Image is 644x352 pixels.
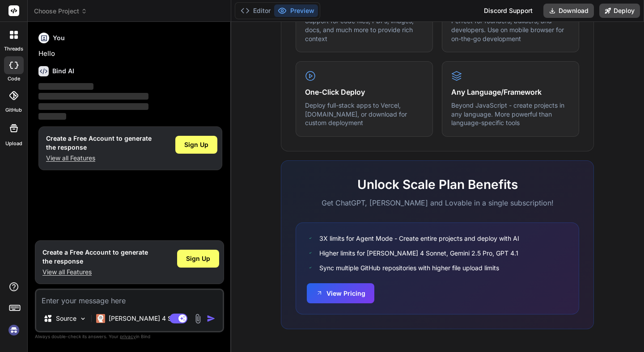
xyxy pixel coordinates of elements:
span: Sign Up [186,254,210,263]
img: Claude 4 Sonnet [96,314,105,323]
div: Discord Support [479,4,538,18]
img: attachment [193,314,203,324]
h6: You [53,34,65,42]
span: ‌ [38,113,66,120]
label: threads [4,45,23,53]
span: ‌ [38,103,148,110]
span: Higher limits for [PERSON_NAME] 4 Sonnet, Gemini 2.5 Pro, GPT 4.1 [319,248,518,258]
span: Sync multiple GitHub repositories with higher file upload limits [319,263,499,272]
p: Always double-check its answers. Your in Bind [35,332,224,341]
img: signin [6,323,21,338]
h2: Unlock Scale Plan Benefits [296,175,579,194]
span: privacy [120,334,136,339]
img: icon [207,314,216,323]
p: Perfect for founders, builders, and developers. Use on mobile browser for on-the-go development [451,17,570,43]
span: ‌ [38,83,93,90]
button: Preview [274,4,318,17]
label: code [8,75,20,83]
h4: One-Click Deploy [305,87,424,97]
h6: Bind AI [52,67,74,75]
button: Editor [237,4,274,17]
button: Deploy [599,4,640,18]
button: Download [543,4,594,18]
p: Support for code files, PDFs, images, docs, and much more to provide rich context [305,17,424,43]
span: 3X limits for Agent Mode - Create entire projects and deploy with AI [319,234,519,243]
span: Choose Project [34,7,87,16]
h4: Any Language/Framework [451,87,570,97]
img: Pick Models [79,315,87,323]
p: Get ChatGPT, [PERSON_NAME] and Lovable in a single subscription! [296,197,579,208]
p: Deploy full-stack apps to Vercel, [DOMAIN_NAME], or download for custom deployment [305,101,424,127]
p: [PERSON_NAME] 4 S.. [109,314,175,323]
p: Source [56,314,76,323]
label: GitHub [5,106,22,114]
h1: Create a Free Account to generate the response [42,248,148,266]
button: View Pricing [307,283,374,303]
p: View all Features [46,154,152,163]
span: Sign Up [184,140,208,149]
label: Upload [5,140,22,147]
p: Beyond JavaScript - create projects in any language. More powerful than language-specific tools [451,101,570,127]
p: View all Features [42,268,148,277]
p: Hello [38,49,222,59]
span: ‌ [38,93,148,100]
h1: Create a Free Account to generate the response [46,134,152,152]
